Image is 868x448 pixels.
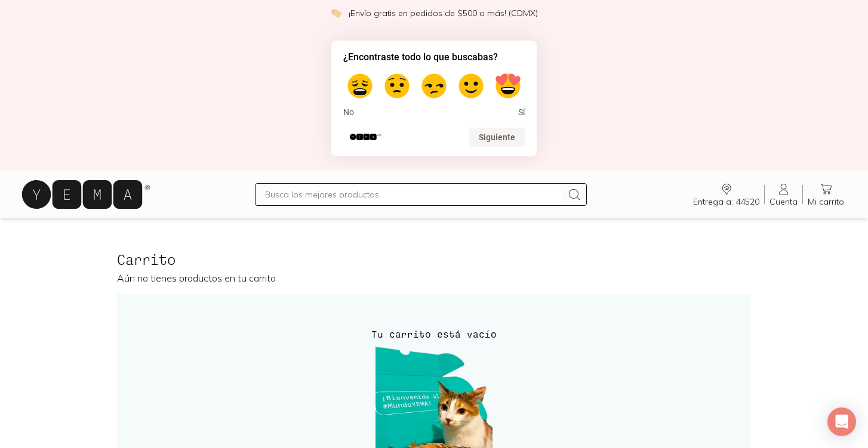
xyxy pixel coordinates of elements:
[518,107,525,118] span: Sí
[803,182,849,207] a: Mi carrito
[765,182,802,207] a: Cuenta
[343,50,525,64] h2: ¿Encontraste todo lo que buscabas? Select an option from 1 to 5, with 1 being No and 5 being Sí
[688,182,764,207] a: Entrega a: 44520
[331,8,341,18] img: check
[827,407,856,436] div: Open Intercom Messenger
[343,69,525,118] div: ¿Encontraste todo lo que buscabas? Select an option from 1 to 5, with 1 being No and 5 being Sí
[808,196,844,207] span: Mi carrito
[117,272,750,284] p: Aún no tienes productos en tu carrito
[693,196,759,207] span: Entrega a: 44520
[343,107,354,118] span: No
[769,196,798,207] span: Cuenta
[141,327,727,341] h4: Tu carrito está vacío
[469,128,525,147] button: Siguiente pregunta
[117,252,750,267] h2: Carrito
[349,7,538,19] p: ¡Envío gratis en pedidos de $500 o más! (CDMX)
[265,187,562,202] input: Busca los mejores productos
